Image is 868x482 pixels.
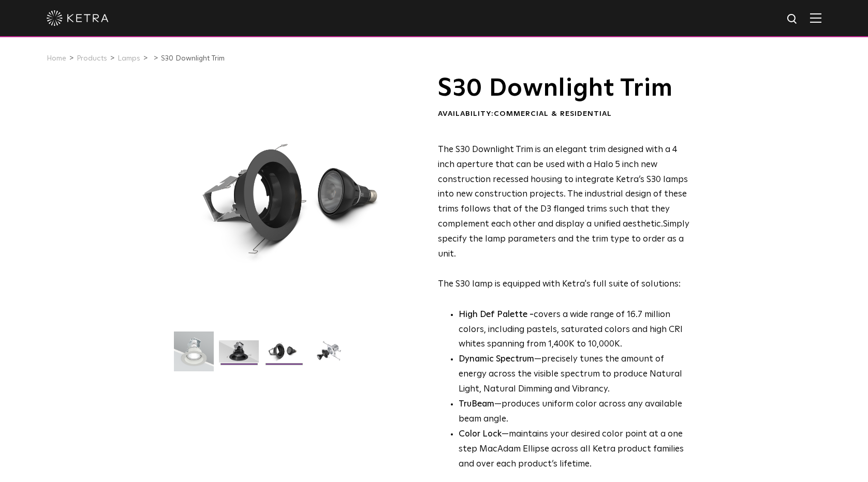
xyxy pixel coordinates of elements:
[459,430,502,439] strong: Color Lock
[459,352,690,397] li: —precisely tunes the amount of energy across the visible spectrum to produce Natural Light, Natur...
[810,13,821,23] img: Hamburger%20Nav.svg
[459,355,534,364] strong: Dynamic Spectrum
[309,340,349,370] img: S30 Halo Downlight_Exploded_Black
[438,220,689,259] span: Simply specify the lamp parameters and the trim type to order as a unit.​
[459,308,690,353] p: covers a wide range of 16.7 million colors, including pastels, saturated colors and high CRI whit...
[47,10,109,26] img: ketra-logo-2019-white
[438,145,688,229] span: The S30 Downlight Trim is an elegant trim designed with a 4 inch aperture that can be used with a...
[438,109,690,119] div: Availability:
[494,110,612,117] span: Commercial & Residential
[77,55,107,62] a: Products
[786,13,799,26] img: search icon
[174,332,214,379] img: S30-DownlightTrim-2021-Web-Square
[438,76,690,101] h1: S30 Downlight Trim
[459,400,494,409] strong: TruBeam
[459,397,690,427] li: —produces uniform color across any available beam angle.
[459,427,690,472] li: —maintains your desired color point at a one step MacAdam Ellipse across all Ketra product famili...
[438,143,690,292] p: The S30 lamp is equipped with Ketra's full suite of solutions:
[264,340,304,370] img: S30 Halo Downlight_Table Top_Black
[47,55,66,62] a: Home
[219,340,259,370] img: S30 Halo Downlight_Hero_Black_Gradient
[459,310,534,319] strong: High Def Palette -
[117,55,140,62] a: Lamps
[161,55,225,62] a: S30 Downlight Trim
